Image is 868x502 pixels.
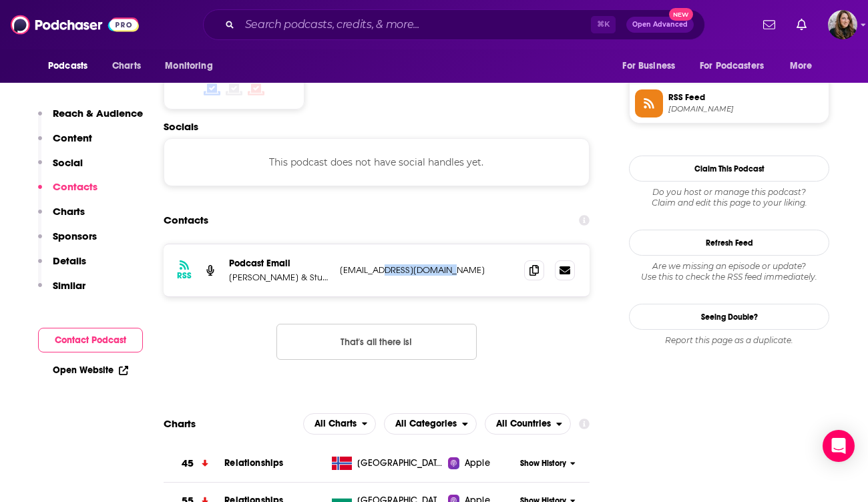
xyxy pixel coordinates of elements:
[38,254,86,279] button: Details
[38,132,92,156] button: Content
[591,16,616,33] span: ⌘ K
[38,156,83,181] button: Social
[53,230,97,242] p: Sponsors
[53,107,143,119] p: Reach & Audience
[758,13,781,36] a: Show notifications dropdown
[629,261,829,282] div: Are we missing an episode or update? Use this to check the RSS feed immediately.
[224,457,283,469] a: Relationships
[629,187,829,198] span: Do you host or manage this podcast?
[632,21,688,28] span: Open Advanced
[691,53,783,79] button: open menu
[485,413,571,435] button: open menu
[629,156,829,182] button: Claim This Podcast
[48,57,87,75] span: Podcasts
[791,13,812,36] a: Show notifications dropdown
[357,457,444,470] span: Norway
[182,456,194,471] h3: 45
[485,413,571,435] h2: Countries
[629,187,829,208] div: Claim and edit this page to your liking.
[626,17,694,33] button: Open AdvancedNew
[229,272,329,283] p: [PERSON_NAME] & Studio71
[668,104,823,114] span: feeds.megaphone.fm
[828,10,857,39] span: Logged in as spectaclecreative
[164,417,196,430] h2: Charts
[395,419,457,429] span: All Categories
[496,419,551,429] span: All Countries
[38,279,85,304] button: Similar
[11,12,139,37] img: Podchaser - Follow, Share and Rate Podcasts
[53,364,128,376] a: Open Website
[314,419,357,429] span: All Charts
[520,458,566,469] span: Show History
[303,413,377,435] button: open menu
[327,457,449,470] a: [GEOGRAPHIC_DATA]
[53,132,92,144] p: Content
[164,138,590,186] div: This podcast does not have social handles yet.
[112,57,141,75] span: Charts
[340,264,513,276] p: [EMAIL_ADDRESS][DOMAIN_NAME]
[700,57,764,75] span: For Podcasters
[781,53,829,79] button: open menu
[516,458,580,469] button: Show History
[790,57,813,75] span: More
[276,324,477,360] button: Nothing here.
[448,457,515,470] a: Apple
[39,53,105,79] button: open menu
[384,413,477,435] h2: Categories
[53,254,86,267] p: Details
[38,230,97,254] button: Sponsors
[53,205,85,218] p: Charts
[38,205,85,230] button: Charts
[203,9,705,40] div: Search podcasts, credits, & more...
[384,413,477,435] button: open menu
[53,279,85,292] p: Similar
[103,53,149,79] a: Charts
[164,208,208,233] h2: Contacts
[240,14,591,35] input: Search podcasts, credits, & more...
[164,445,224,482] a: 45
[229,258,329,269] p: Podcast Email
[629,335,829,346] div: Report this page as a duplicate.
[823,430,855,462] div: Open Intercom Messenger
[629,230,829,256] button: Refresh Feed
[53,180,97,193] p: Contacts
[156,53,230,79] button: open menu
[613,53,692,79] button: open menu
[38,107,143,132] button: Reach & Audience
[669,8,693,21] span: New
[465,457,490,470] span: Apple
[828,10,857,39] button: Show profile menu
[635,89,823,117] a: RSS Feed[DOMAIN_NAME]
[303,413,377,435] h2: Platforms
[622,57,675,75] span: For Business
[668,91,823,103] span: RSS Feed
[177,270,192,281] h3: RSS
[165,57,212,75] span: Monitoring
[38,328,143,352] button: Contact Podcast
[828,10,857,39] img: User Profile
[629,304,829,330] a: Seeing Double?
[53,156,83,169] p: Social
[164,120,590,133] h2: Socials
[38,180,97,205] button: Contacts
